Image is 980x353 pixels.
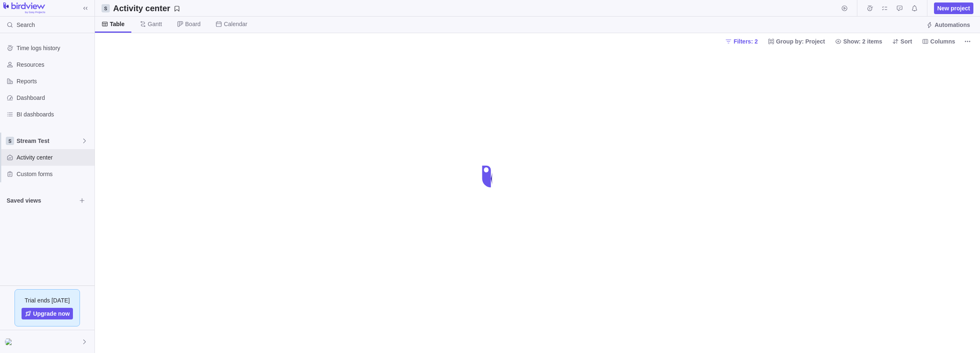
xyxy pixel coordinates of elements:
[765,36,828,47] span: Group by: Project
[934,2,973,14] span: New project
[733,37,757,46] span: Filters: 2
[17,60,91,69] span: Resources
[923,19,973,31] span: Automations
[909,6,920,13] a: Notifications
[113,2,170,14] h2: Activity center
[22,308,73,319] a: Upgrade now
[17,77,91,85] span: Reports
[843,37,882,46] span: Show: 2 items
[224,20,247,28] span: Calendar
[934,21,970,29] span: Automations
[894,2,905,14] span: Approval requests
[474,160,507,193] div: loading
[879,6,890,13] a: My assignments
[722,36,761,47] span: Filters: 2
[930,37,955,46] span: Columns
[76,195,88,206] span: Browse views
[776,37,825,46] span: Group by: Project
[937,4,970,12] span: New project
[909,2,920,14] span: Notifications
[33,309,70,318] span: Upgrade now
[889,36,915,47] span: Sort
[17,153,91,162] span: Activity center
[3,2,45,14] img: logo
[5,337,15,347] div: Nina Salazar
[839,2,850,14] span: Start timer
[832,36,886,47] span: Show: 2 items
[148,20,162,28] span: Gantt
[25,296,70,305] span: Trial ends [DATE]
[110,2,184,14] span: Save your current layout and filters as a View
[5,338,15,345] img: Show
[17,137,81,145] span: Stream Test
[962,36,973,47] span: More actions
[864,6,876,13] a: Time logs
[919,36,958,47] span: Columns
[17,44,91,52] span: Time logs history
[900,37,912,46] span: Sort
[17,21,35,29] span: Search
[110,20,125,28] span: Table
[185,20,201,28] span: Board
[864,2,876,14] span: Time logs
[17,170,91,178] span: Custom forms
[17,94,91,102] span: Dashboard
[879,2,890,14] span: My assignments
[894,6,905,13] a: Approval requests
[17,110,91,118] span: BI dashboards
[7,196,76,205] span: Saved views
